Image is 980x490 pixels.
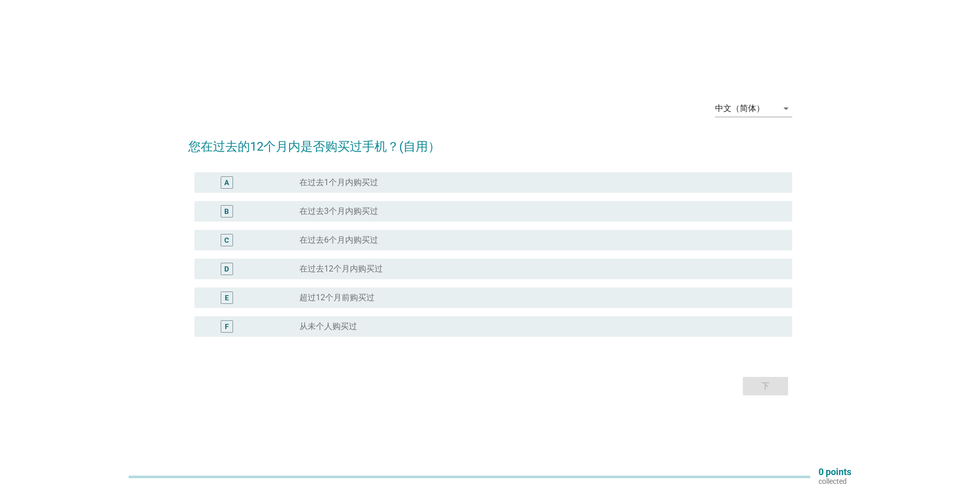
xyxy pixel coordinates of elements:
label: 在过去6个月内购买过 [299,235,378,245]
div: C [224,234,229,245]
label: 超过12个月前购买过 [299,293,375,303]
p: 0 points [818,467,851,477]
div: E [225,292,229,303]
div: D [224,263,229,274]
label: 在过去1个月内购买过 [299,177,378,188]
div: F [225,321,229,332]
h2: 您在过去的12个月内是否购买过手机？(自用） [188,127,792,156]
label: 从未个人购买过 [299,321,357,332]
i: arrow_drop_down [780,102,792,115]
label: 在过去12个月内购买过 [299,264,383,274]
div: A [224,177,229,188]
label: 在过去3个月内购买过 [299,206,378,216]
div: B [224,206,229,216]
p: collected [818,477,851,486]
div: 中文（简体） [715,104,764,113]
